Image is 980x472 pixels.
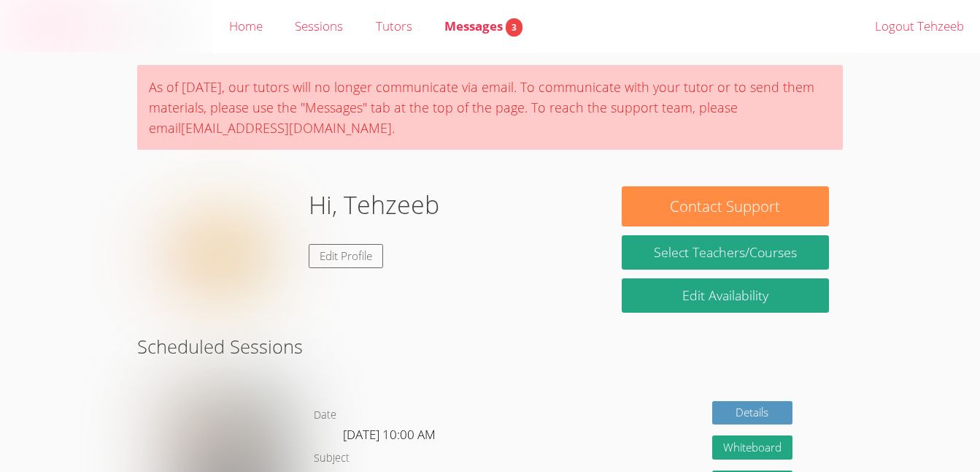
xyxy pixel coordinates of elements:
a: Edit Availability [622,278,829,313]
img: airtutors_banner-c4298cdbf04f3fff15de1276eac7730deb9818008684d7c2e4769d2f7ddbe033.png [12,7,201,45]
h2: Scheduled Sessions [137,332,843,360]
div: As of [DATE], our tutors will no longer communicate via email. To communicate with your tutor or ... [137,65,843,150]
img: default.png [151,186,297,332]
span: [DATE] 10:00 AM [343,426,436,443]
span: 3 [506,18,522,37]
a: Details [712,401,792,425]
a: Edit Profile [309,244,383,268]
a: Select Teachers/Courses [622,235,829,270]
span: Messages [444,18,522,34]
dt: Date [314,406,336,425]
button: Contact Support [622,186,829,227]
h1: Hi, Tehzeeb [309,186,439,224]
dt: Subject [314,449,350,468]
button: Whiteboard [712,435,792,460]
